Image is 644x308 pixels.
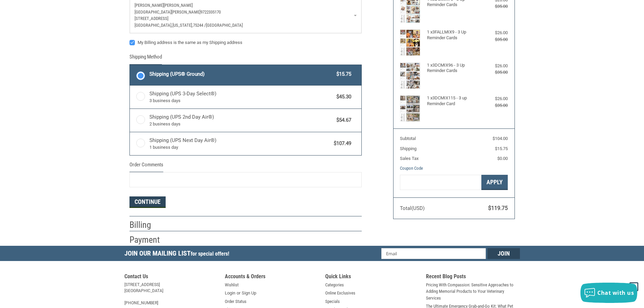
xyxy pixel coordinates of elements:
[135,9,200,15] span: [GEOGRAPHIC_DATA][PERSON_NAME]
[233,290,244,297] span: or
[191,251,229,257] span: for special offers!
[488,205,508,211] span: $119.75
[427,29,479,41] h4: 1 x 3FALLMIX9 - 3 Up Reminder Cards
[481,69,508,76] div: $35.00
[129,161,163,172] legend: Order Comments
[427,95,479,106] h4: 1 x 3DCMIX115 - 3 up Reminder Card
[333,116,352,124] span: $54.67
[129,53,162,64] legend: Shipping Method
[487,248,520,259] input: Join
[193,23,206,28] span: 75244 /
[426,273,520,282] h5: Recent Blog Posts
[481,102,508,109] div: $35.00
[225,290,235,297] a: Login
[225,282,239,288] a: Wishlist
[331,140,352,147] span: $107.49
[426,282,520,302] a: Pricing With Compassion: Sensitive Approaches to Adding Memorial Products to Your Veterinary Serv...
[493,136,508,141] span: $104.00
[427,63,479,74] h4: 1 x 3DCMIX96 - 3 Up Reminder Cards
[200,9,221,15] span: 9722335170
[206,23,243,28] span: [GEOGRAPHIC_DATA]
[481,175,508,190] button: Apply
[135,3,164,8] span: [PERSON_NAME]
[164,3,193,8] span: [PERSON_NAME]
[381,248,486,259] input: Email
[124,246,233,263] h5: Join Our Mailing List
[129,219,169,231] h2: Billing
[325,290,355,297] a: Online Exclusives
[149,70,333,78] span: Shipping (UPS® Ground)
[242,290,256,297] a: Sign Up
[400,136,416,141] span: Subtotal
[481,29,508,36] div: $26.00
[597,289,634,297] span: Chat with us
[400,175,481,190] input: Gift Certificate or Coupon Code
[124,273,218,282] h5: Contact Us
[129,234,169,245] h2: Payment
[333,70,352,78] span: $15.75
[400,156,419,161] span: Sales Tax
[124,282,218,306] address: [STREET_ADDRESS] [GEOGRAPHIC_DATA] [PHONE_NUMBER]
[129,40,362,45] label: My Billing address is the same as my Shipping address
[400,146,416,151] span: Shipping
[481,3,508,10] div: $35.00
[481,63,508,69] div: $26.00
[400,166,423,171] a: Coupon Code
[149,121,333,127] span: 2 business days
[129,196,166,208] button: Continue
[481,95,508,102] div: $26.00
[149,144,331,151] span: 1 business day
[149,137,331,151] span: Shipping (UPS Next Day Air®)
[325,282,344,288] a: Categories
[497,156,508,161] span: $0.00
[135,16,168,21] span: [STREET_ADDRESS]
[400,205,425,211] span: Total (USD)
[325,273,419,282] h5: Quick Links
[325,298,340,305] a: Specials
[149,90,333,104] span: Shipping (UPS 3-Day Select®)
[580,283,637,303] button: Chat with us
[333,93,352,101] span: $45.30
[172,23,193,28] span: [US_STATE],
[495,146,508,151] span: $15.75
[225,273,319,282] h5: Accounts & Orders
[149,97,333,104] span: 3 business days
[481,36,508,43] div: $35.00
[149,113,333,127] span: Shipping (UPS 2nd Day Air®)
[225,298,246,305] a: Order Status
[135,23,172,28] span: [GEOGRAPHIC_DATA],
